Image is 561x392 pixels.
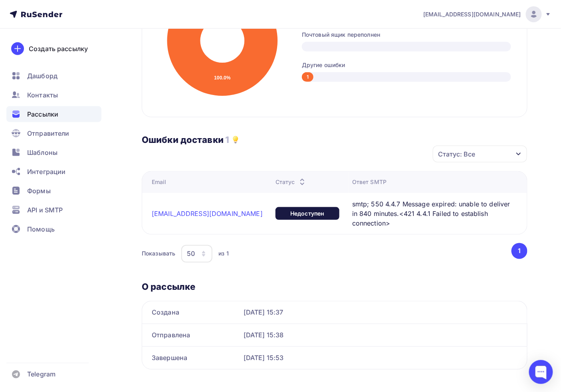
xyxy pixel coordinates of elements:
[423,6,551,22] a: [EMAIL_ADDRESS][DOMAIN_NAME]
[276,178,307,186] div: Статус
[244,353,517,363] div: [DATE] 15:53
[27,186,51,196] span: Формы
[27,129,69,138] span: Отправители
[244,308,517,317] div: [DATE] 15:37
[27,71,57,81] span: Дашборд
[511,243,527,259] button: Go to page 1
[152,331,237,340] div: Отправлена
[423,10,521,18] span: [EMAIL_ADDRESS][DOMAIN_NAME]
[27,167,65,176] span: Интеграции
[510,243,528,259] ul: Pagination
[302,31,511,39] div: Почтовый ящик переполнен
[302,72,313,82] div: 1
[187,249,195,259] div: 50
[142,281,527,293] h3: О рассылке
[302,61,511,69] div: Другие ошибки
[6,68,101,84] a: Дашборд
[152,178,167,186] div: Email
[152,210,263,218] a: [EMAIL_ADDRESS][DOMAIN_NAME]
[29,44,88,53] div: Создать рассылку
[27,148,57,157] span: Шаблоны
[27,90,58,100] span: Контакты
[6,87,101,103] a: Контакты
[6,183,101,199] a: Формы
[244,331,517,340] div: [DATE] 15:38
[432,145,527,163] button: Статус: Все
[142,134,224,145] h3: Ошибки доставки
[181,245,213,263] button: 50
[152,308,237,317] div: Создана
[352,199,511,228] span: smtp; 550 4.4.7 Message expired: unable to deliver in 840 minutes.<421 4.4.1 Failed to establish ...
[438,149,475,159] div: Статус: Все
[142,250,175,258] div: Показывать
[6,125,101,141] a: Отправители
[27,205,63,215] span: API и SMTP
[27,370,56,379] span: Telegram
[152,353,237,363] div: Завершена
[27,109,58,119] span: Рассылки
[352,178,387,186] div: Ответ SMTP
[276,207,339,220] div: Недоступен
[27,224,55,234] span: Помощь
[6,106,101,122] a: Рассылки
[225,134,229,145] h3: 1
[218,250,229,258] div: из 1
[6,145,101,160] a: Шаблоны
